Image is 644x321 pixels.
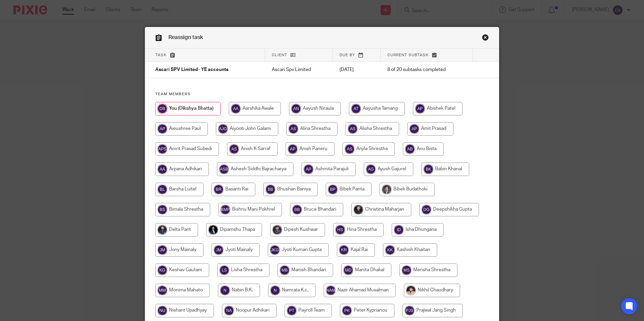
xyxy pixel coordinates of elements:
[340,53,355,57] span: Due by
[155,53,167,57] span: Task
[381,62,473,78] td: 8 of 20 subtasks completed
[272,53,287,57] span: Client
[168,35,203,40] span: Reassign task
[272,66,326,73] p: Ascari Spv Limited
[340,66,374,73] p: [DATE]
[482,34,489,43] a: Close this dialog window
[155,68,228,72] span: Ascari SPV Limited- YE accounts
[155,92,489,97] h4: Team members
[387,53,429,57] span: Current subtask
